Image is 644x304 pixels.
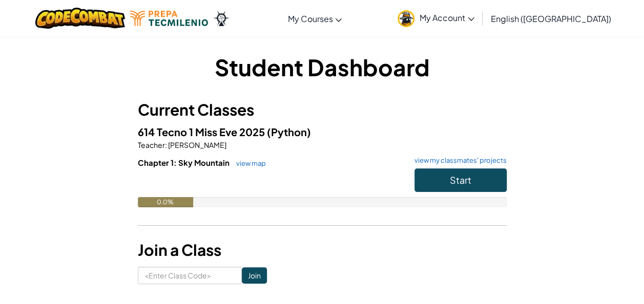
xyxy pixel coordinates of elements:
[486,5,616,32] a: English ([GEOGRAPHIC_DATA])
[138,238,507,262] h3: Join a Class
[282,5,347,32] a: My Courses
[35,8,125,29] img: CodeCombat logo
[414,168,507,192] button: Start
[138,197,193,207] div: 0.0%
[130,11,208,26] img: Tecmilenio logo
[392,2,480,34] a: My Account
[231,159,266,167] a: view map
[287,13,333,24] span: My Courses
[420,12,474,23] span: My Account
[398,10,414,27] img: avatar
[267,125,311,138] span: (Python)
[167,140,226,149] span: [PERSON_NAME]
[450,174,471,186] span: Start
[138,158,231,167] span: Chapter 1: Sky Mountain
[165,140,167,149] span: :
[491,13,611,24] span: English ([GEOGRAPHIC_DATA])
[138,267,242,284] input: <Enter Class Code>
[138,98,507,121] h3: Current Classes
[138,51,507,83] h1: Student Dashboard
[138,125,267,138] span: 614 Tecno 1 Miss Eve 2025
[213,11,230,26] img: Ozaria
[138,140,165,149] span: Teacher
[409,157,507,164] a: view my classmates' projects
[242,267,267,284] input: Join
